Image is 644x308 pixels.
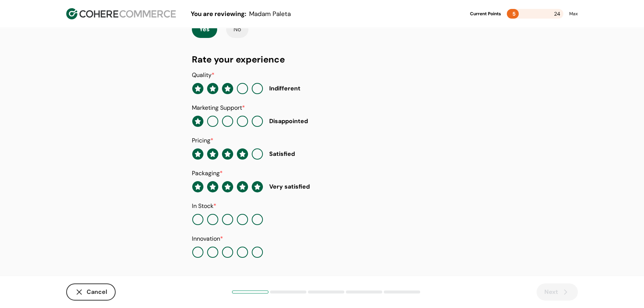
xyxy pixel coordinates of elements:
[192,235,223,243] label: Innovation
[269,182,310,191] div: Very satisfied
[512,10,516,17] span: 5
[192,104,245,112] label: Marketing Support
[269,117,308,126] div: Disappointed
[554,9,560,19] span: 24
[226,21,248,38] button: No
[192,53,452,66] div: Rate your experience
[192,137,213,144] label: Pricing
[192,21,217,38] button: Yes
[569,10,578,17] div: Max
[249,10,291,18] span: Madam Paleta
[192,202,216,210] label: In Stock
[66,283,116,301] button: Cancel
[66,8,176,19] img: Cohere Logo
[470,10,501,17] div: Current Points
[192,71,215,79] label: Quality
[269,84,300,93] div: Indifferent
[269,150,295,158] div: Satisfied
[191,10,246,18] span: You are reviewing:
[537,283,578,301] button: Next
[192,169,223,177] label: Packaging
